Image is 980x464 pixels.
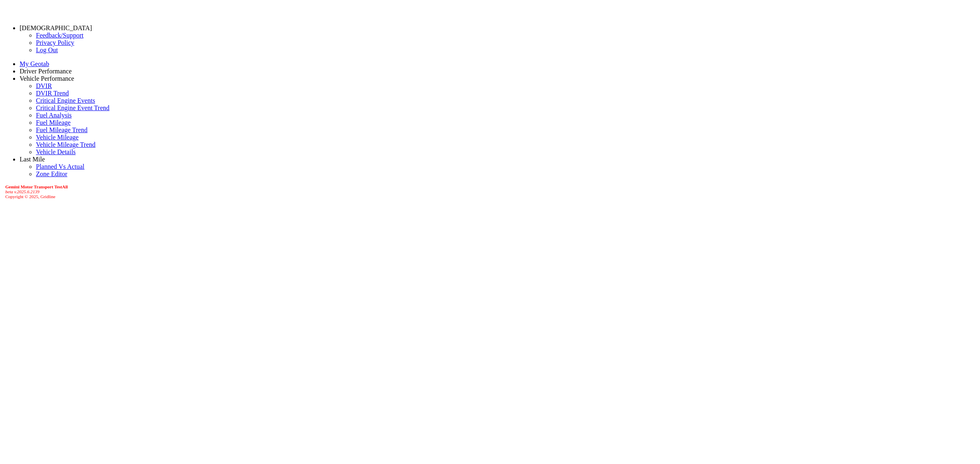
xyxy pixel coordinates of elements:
[5,184,977,199] div: Copyright © 2025, Gridline
[20,75,74,82] a: Vehicle Performance
[36,104,109,111] a: Critical Engine Event Trend
[36,97,95,104] a: Critical Engine Events
[20,68,72,75] a: Driver Performance
[36,46,58,53] a: Log Out
[20,60,49,67] a: My Geotab
[36,134,78,141] a: Vehicle Mileage
[36,141,96,148] a: Vehicle Mileage Trend
[36,163,85,170] a: Planned Vs Actual
[36,148,76,155] a: Vehicle Details
[5,184,68,189] b: Gemini Motor Transport TestAll
[20,156,45,163] a: Last Mile
[5,189,40,194] i: beta v.2025.6.2139
[36,170,67,177] a: Zone Editor
[36,39,74,46] a: Privacy Policy
[36,32,83,39] a: Feedback/Support
[36,119,71,126] a: Fuel Mileage
[36,82,52,89] a: DVIR
[36,90,69,97] a: DVIR Trend
[36,126,87,133] a: Fuel Mileage Trend
[20,24,92,31] a: [DEMOGRAPHIC_DATA]
[36,112,72,119] a: Fuel Analysis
